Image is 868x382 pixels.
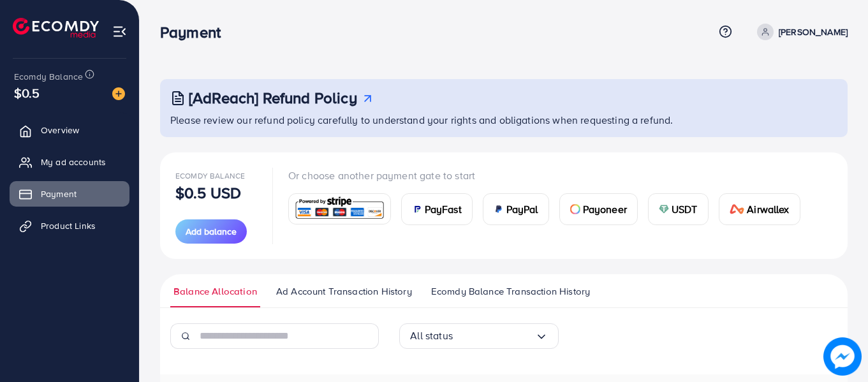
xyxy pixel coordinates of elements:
[276,284,412,298] span: Ad Account Transaction History
[779,24,848,40] p: [PERSON_NAME]
[293,195,386,223] img: card
[648,193,709,225] a: cardUSDT
[425,202,462,217] span: PayFast
[14,84,40,102] span: $0.5
[494,204,504,214] img: card
[823,337,862,376] img: image
[10,117,129,143] a: Overview
[10,181,129,207] a: Payment
[506,202,538,217] span: PayPal
[752,24,848,40] a: [PERSON_NAME]
[41,124,79,136] span: Overview
[13,18,99,38] img: logo
[10,213,129,239] a: Product Links
[730,204,745,214] img: card
[583,202,627,217] span: Payoneer
[170,112,840,128] p: Please review our refund policy carefully to understand your rights and obligations when requesti...
[288,193,391,224] a: card
[112,87,125,100] img: image
[41,219,96,232] span: Product Links
[189,89,357,107] h3: [AdReach] Refund Policy
[112,24,127,39] img: menu
[672,202,698,217] span: USDT
[175,185,241,200] p: $0.5 USD
[747,202,789,217] span: Airwallex
[10,149,129,175] a: My ad accounts
[453,326,535,346] input: Search for option
[14,70,83,83] span: Ecomdy Balance
[719,193,800,225] a: cardAirwallex
[399,323,559,349] div: Search for option
[160,23,231,41] h3: Payment
[570,204,580,214] img: card
[483,193,549,225] a: cardPayPal
[410,326,453,346] span: All status
[186,225,237,238] span: Add balance
[401,193,473,225] a: cardPayFast
[175,219,247,244] button: Add balance
[175,170,245,181] span: Ecomdy Balance
[288,168,811,183] p: Or choose another payment gate to start
[431,284,590,298] span: Ecomdy Balance Transaction History
[41,156,106,168] span: My ad accounts
[41,187,77,200] span: Payment
[659,204,669,214] img: card
[559,193,638,225] a: cardPayoneer
[412,204,422,214] img: card
[173,284,257,298] span: Balance Allocation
